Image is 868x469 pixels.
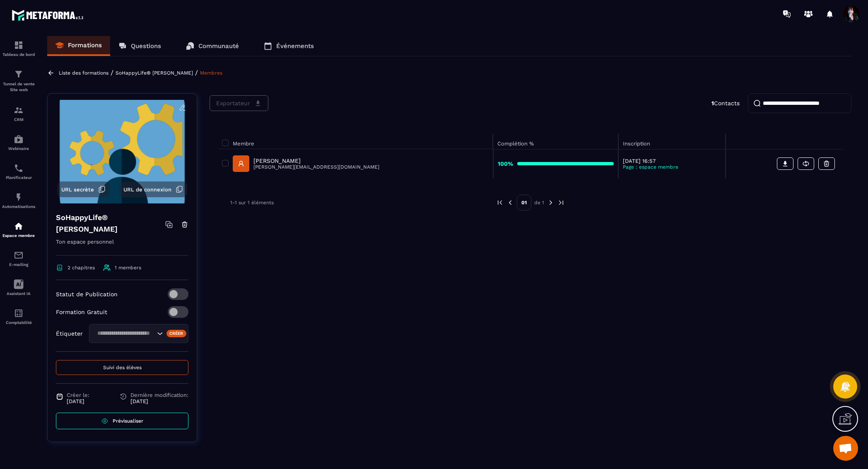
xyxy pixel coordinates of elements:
img: prev [496,199,504,206]
img: email [14,250,24,260]
a: Questions [110,36,169,56]
a: automationsautomationsAutomatisations [2,186,35,215]
p: Étiqueter [56,330,83,337]
p: CRM [2,117,35,122]
a: automationsautomationsWebinaire [2,128,35,157]
img: automations [14,192,24,202]
p: [DATE] [130,398,188,404]
p: Événements [276,42,314,50]
a: formationformationTableau de bord [2,34,35,63]
img: automations [14,221,24,231]
p: Formations [68,41,102,49]
p: [DATE] [67,398,89,404]
img: next [547,199,555,206]
span: Suivi des élèves [103,365,142,370]
span: URL de connexion [123,186,171,193]
span: 1 members [115,265,141,271]
p: Tunnel de vente Site web [2,81,35,93]
p: Page : espace membre [623,164,721,170]
span: / [195,69,198,77]
p: Espace membre [2,233,35,238]
img: formation [14,69,24,79]
span: Dernière modification: [130,392,188,398]
strong: 100% [498,160,513,167]
div: Créer [166,330,187,337]
p: Contacts [711,100,740,106]
div: Ouvrir le chat [833,436,858,461]
p: Comptabilité [2,320,35,325]
p: Communauté [198,42,239,50]
a: Formations [47,36,110,56]
p: 01 [517,195,531,210]
p: de 1 [534,199,544,206]
span: URL secrète [61,186,94,193]
span: 2 chapitres [68,265,95,271]
img: scheduler [14,163,24,173]
input: Search for option [94,329,155,338]
button: Suivi des élèves [56,360,188,375]
a: [PERSON_NAME][PERSON_NAME][EMAIL_ADDRESS][DOMAIN_NAME] [233,155,379,172]
a: accountantaccountantComptabilité [2,302,35,331]
a: SoHappyLife® [PERSON_NAME] [116,70,193,76]
div: Search for option [89,324,188,343]
a: formationformationCRM [2,99,35,128]
span: / [111,69,113,77]
a: schedulerschedulerPlanificateur [2,157,35,186]
p: [PERSON_NAME][EMAIL_ADDRESS][DOMAIN_NAME] [253,164,379,170]
p: E-mailing [2,262,35,267]
a: Liste des formations [59,70,108,76]
th: Complétion % [493,134,618,149]
p: 1-1 sur 1 éléments [230,200,274,205]
strong: 1 [711,100,714,106]
span: Créer le: [67,392,89,398]
img: automations [14,134,24,144]
p: Planificateur [2,175,35,180]
p: Formation Gratuit [56,309,107,315]
a: Prévisualiser [56,413,188,429]
p: Tableau de bord [2,52,35,57]
th: Inscription [618,134,726,149]
p: Ton espace personnel [56,237,188,256]
a: formationformationTunnel de vente Site web [2,63,35,99]
p: [PERSON_NAME] [253,157,379,164]
a: emailemailE-mailing [2,244,35,273]
a: Membres [200,70,222,76]
p: [DATE] 16:57 [623,158,721,164]
img: next [557,199,565,206]
a: Assistant IA [2,273,35,302]
a: Événements [256,36,322,56]
a: automationsautomationsEspace membre [2,215,35,244]
p: Webinaire [2,146,35,151]
img: formation [14,40,24,50]
a: Communauté [178,36,247,56]
span: Prévisualiser [113,418,143,424]
img: logo [12,7,86,23]
p: Automatisations [2,204,35,209]
img: accountant [14,308,24,318]
p: Questions [131,42,161,50]
button: URL de connexion [119,181,187,197]
img: background [54,100,190,203]
button: URL secrète [57,181,110,197]
th: Membre [218,134,493,149]
img: prev [506,199,514,206]
p: Statut de Publication [56,291,118,297]
h4: SoHappyLife® [PERSON_NAME] [56,212,165,235]
p: Assistant IA [2,291,35,296]
img: formation [14,105,24,115]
